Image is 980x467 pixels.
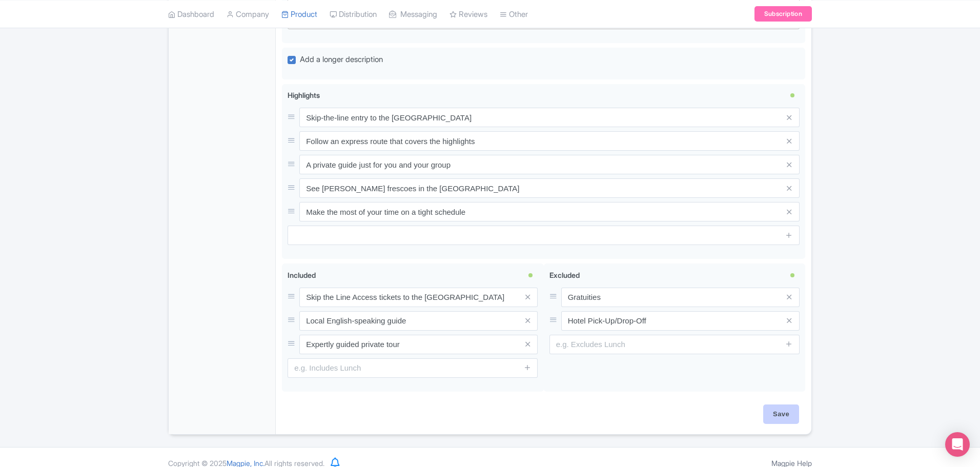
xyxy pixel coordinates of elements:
[300,54,383,64] span: Add a longer description
[549,335,800,354] input: e.g. Excludes Lunch
[754,6,812,22] a: Subscription
[288,91,320,99] span: Highlights
[549,271,580,279] span: Excluded
[288,271,316,279] span: Included
[763,404,799,424] input: Save
[288,358,538,378] input: e.g. Includes Lunch
[945,432,970,457] div: Open Intercom Messenger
